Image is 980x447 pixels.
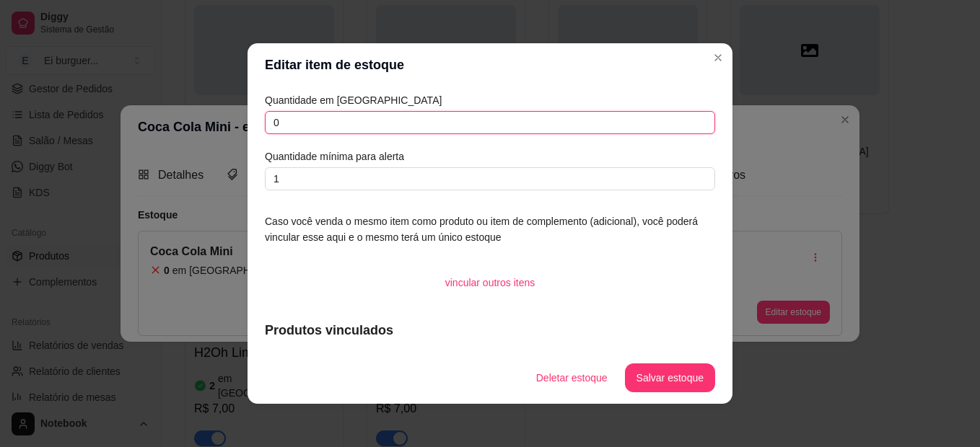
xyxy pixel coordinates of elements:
button: Deletar estoque [525,363,619,392]
button: vincular outros itens [434,268,547,297]
button: Salvar estoque [625,363,715,392]
article: Caso você venda o mesmo item como produto ou item de complemento (adicional), você poderá vincula... [265,213,715,245]
button: Close [706,46,730,69]
article: Produtos vinculados [265,320,715,340]
article: Quantidade mínima para alerta [265,149,715,164]
article: Quantidade em [GEOGRAPHIC_DATA] [265,92,715,108]
header: Editar item de estoque [248,43,732,87]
